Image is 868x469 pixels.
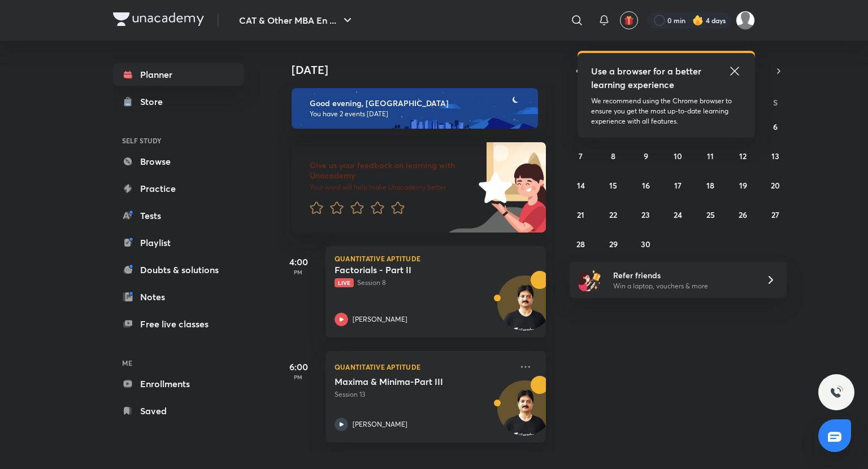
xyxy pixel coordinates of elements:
h5: Maxima & Minima-Part III [335,376,475,387]
abbr: September 26, 2025 [739,209,747,220]
a: Saved [113,400,244,422]
abbr: September 30, 2025 [641,239,650,249]
abbr: September 25, 2025 [706,209,715,220]
abbr: September 11, 2025 [707,151,714,161]
img: Avatar [498,387,552,441]
button: September 29, 2025 [604,235,622,253]
button: September 22, 2025 [604,205,622,223]
p: You have 2 events [DATE] [310,109,528,119]
p: [PERSON_NAME] [353,314,407,325]
button: September 24, 2025 [669,205,687,223]
abbr: September 22, 2025 [609,209,617,220]
img: ttu [830,385,843,399]
button: September 21, 2025 [572,205,590,223]
a: Browse [113,150,244,173]
h5: 6:00 [276,360,321,374]
div: Store [140,95,170,108]
h6: SELF STUDY [113,131,244,150]
h6: ME [113,353,244,372]
a: Doubts & solutions [113,258,244,281]
a: Playlist [113,231,244,254]
a: Free live classes [113,313,244,335]
button: September 11, 2025 [701,147,719,165]
button: September 27, 2025 [766,205,784,223]
abbr: September 28, 2025 [576,239,585,249]
button: avatar [620,11,638,29]
p: Win a laptop, vouchers & more [613,281,752,291]
abbr: September 12, 2025 [739,151,747,161]
img: Nitin [736,11,755,30]
abbr: September 17, 2025 [674,180,682,191]
abbr: September 15, 2025 [609,180,617,191]
h5: 4:00 [276,255,321,269]
button: September 15, 2025 [604,176,622,194]
h6: Refer friends [613,269,752,281]
button: September 14, 2025 [572,176,590,194]
button: September 28, 2025 [572,235,590,253]
button: September 13, 2025 [766,147,784,165]
button: September 10, 2025 [669,147,687,165]
abbr: September 24, 2025 [674,209,682,220]
a: Notes [113,286,244,308]
abbr: September 8, 2025 [611,151,615,161]
abbr: September 9, 2025 [644,151,648,161]
abbr: September 19, 2025 [739,180,747,191]
button: September 25, 2025 [701,205,719,223]
p: Your word will help make Unacademy better [310,183,475,192]
abbr: September 13, 2025 [771,151,779,161]
h6: Good evening, [GEOGRAPHIC_DATA] [310,98,528,108]
p: Session 8 [335,278,512,288]
p: Session 13 [335,389,512,400]
abbr: Saturday [773,97,778,108]
button: September 26, 2025 [734,205,752,223]
button: September 17, 2025 [669,176,687,194]
img: avatar [624,15,634,25]
a: Company Logo [113,12,204,29]
p: Quantitative Aptitude [335,360,512,374]
button: September 23, 2025 [637,205,655,223]
span: Live [335,278,354,287]
img: Avatar [498,282,552,336]
abbr: September 7, 2025 [579,151,583,161]
p: PM [276,374,321,380]
p: PM [276,269,321,275]
img: Company Logo [113,12,204,26]
h4: [DATE] [292,63,557,77]
h5: Use a browser for a better learning experience [591,64,704,91]
p: We recommend using the Chrome browser to ensure you get the most up-to-date learning experience w... [591,96,741,126]
abbr: September 10, 2025 [674,151,682,161]
button: CAT & Other MBA En ... [232,9,361,32]
button: September 12, 2025 [734,147,752,165]
a: Planner [113,63,244,86]
img: referral [579,269,601,291]
img: feedback_image [440,142,546,233]
abbr: September 14, 2025 [577,180,585,191]
a: Tests [113,204,244,227]
p: Quantitative Aptitude [335,255,537,262]
abbr: September 16, 2025 [642,180,650,191]
button: September 6, 2025 [766,117,784,135]
abbr: September 27, 2025 [771,209,779,220]
abbr: September 23, 2025 [641,209,650,220]
button: September 7, 2025 [572,147,590,165]
button: September 18, 2025 [701,176,719,194]
a: Practice [113,177,244,200]
button: September 8, 2025 [604,147,622,165]
button: September 20, 2025 [766,176,784,194]
a: Enrollments [113,372,244,395]
abbr: September 20, 2025 [771,180,780,191]
abbr: September 29, 2025 [609,239,618,249]
button: September 19, 2025 [734,176,752,194]
a: Store [113,90,244,113]
p: [PERSON_NAME] [353,419,407,429]
img: streak [692,15,704,26]
abbr: September 21, 2025 [577,209,584,220]
img: evening [292,88,538,129]
h6: Give us your feedback on learning with Unacademy [310,160,475,181]
abbr: September 18, 2025 [706,180,714,191]
button: September 9, 2025 [637,147,655,165]
button: September 16, 2025 [637,176,655,194]
button: September 30, 2025 [637,235,655,253]
abbr: September 6, 2025 [773,121,778,132]
h5: Factorials - Part II [335,264,475,275]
